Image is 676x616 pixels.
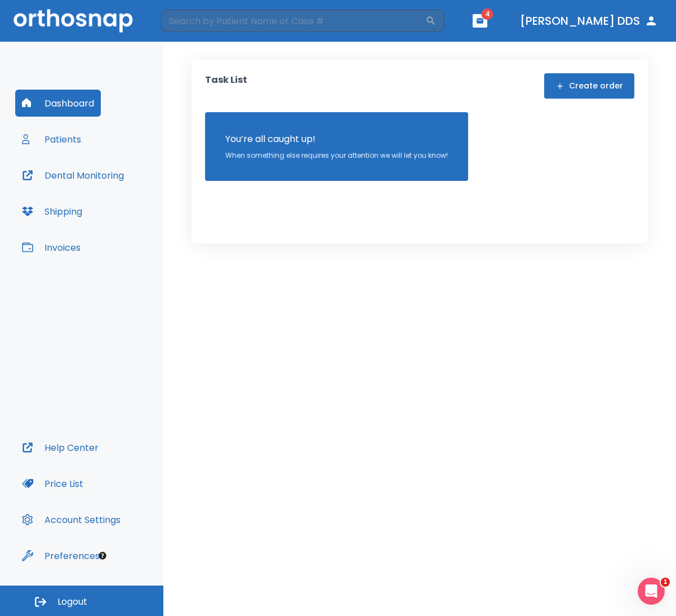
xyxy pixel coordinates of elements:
button: Shipping [15,198,89,225]
input: Search by Patient Name or Case # [161,10,425,32]
iframe: Intercom live chat [638,578,665,605]
button: Dental Monitoring [15,162,131,189]
span: 1 [661,578,670,587]
button: [PERSON_NAME] DDS [515,11,662,31]
div: Tooltip anchor [97,551,108,561]
button: Create order [544,73,634,99]
button: Patients [15,126,88,153]
p: You’re all caught up! [225,132,448,146]
span: 4 [482,8,493,20]
p: When something else requires your attention we will let you know! [225,150,448,161]
button: Help Center [15,434,105,461]
button: Account Settings [15,506,127,533]
button: Dashboard [15,90,101,117]
button: Price List [15,470,90,497]
p: Task List [205,73,247,99]
button: Invoices [15,234,87,261]
img: Orthosnap [14,9,133,32]
span: Logout [57,596,87,608]
button: Preferences [15,542,106,569]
